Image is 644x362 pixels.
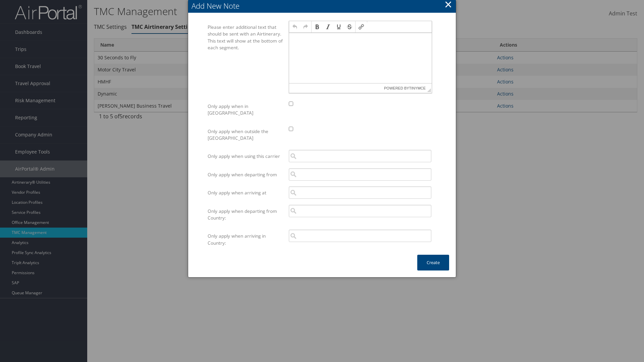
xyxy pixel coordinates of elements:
label: Please enter additional text that should be sent with an Airtinerary. This text will show at the ... [208,21,284,54]
a: tinymce [409,86,426,90]
div: Underline [334,22,344,32]
span: Powered by [384,83,426,93]
label: Only apply when departing from Country: [208,205,284,225]
div: Redo [301,22,311,32]
label: Only apply when arriving in Country: [208,230,284,249]
div: Italic [323,22,333,32]
div: Undo [290,22,300,32]
label: Only apply when departing from [208,168,284,181]
div: Insert/edit link [356,22,366,32]
div: Add New Note [192,1,456,11]
label: Only apply when using this carrier [208,150,284,163]
iframe: Rich Text Area. Press ALT-F9 for menu. Press ALT-F10 for toolbar. Press ALT-0 for help [289,33,432,83]
button: Create [417,255,449,270]
div: Strikethrough [344,22,355,32]
label: Only apply when outside the [GEOGRAPHIC_DATA] [208,125,284,145]
label: Only apply when arriving at [208,186,284,199]
div: Bold [312,22,322,32]
label: Only apply when in [GEOGRAPHIC_DATA] [208,100,284,120]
